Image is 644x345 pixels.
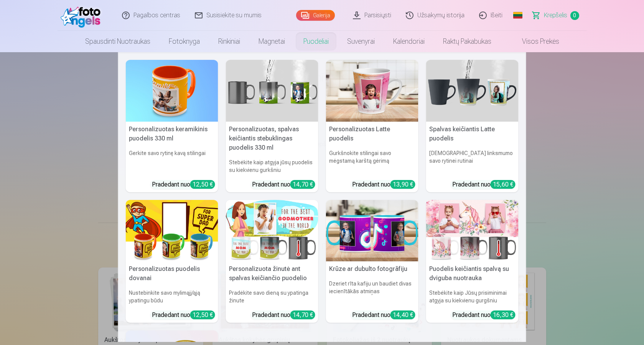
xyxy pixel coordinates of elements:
[226,200,318,323] a: Personalizuota žinutė ant spalvas keičiančio puodelioPersonalizuota žinutė ant spalvas keičiančio...
[160,31,209,52] a: Fotoknyga
[252,180,315,189] div: Pradedant nuo
[290,310,315,319] div: 14,70 €
[190,310,215,319] div: 12,50 €
[426,286,519,307] h6: Stebėkite kaip Jūsų prisiminimai atgyja su kiekvienu gurgšniu
[501,31,568,52] a: Visos prekės
[352,180,415,189] div: Pradedant nuo
[126,200,218,323] a: Personalizuotas puodelis dovanaiPersonalizuotas puodelis dovanaiNustebinkite savo mylimąjį/ąją yp...
[326,122,418,146] h5: Personalizuotas Latte puodelis
[390,180,415,189] div: 13,90 €
[426,122,519,146] h5: Spalvas keičiantis Latte puodelis
[294,31,338,52] a: Puodeliai
[426,200,519,323] a: Puodelis keičiantis spalvą su dviguba nuotraukaPuodelis keičiantis spalvą su dviguba nuotraukaSte...
[491,310,516,319] div: 16,30 €
[226,60,318,192] a: Personalizuotas, spalvas keičiantis stebuklingas puodelis 330 mlPersonalizuotas, spalvas keičiant...
[390,310,415,319] div: 14,40 €
[296,10,335,21] a: Galerija
[61,3,105,28] img: /fa2
[326,146,418,177] h6: Gurkšnokite stilingai savo mėgstamą karštą gėrimą
[152,310,215,320] div: Pradedant nuo
[249,31,294,52] a: Magnetai
[326,60,418,122] img: Personalizuotas Latte puodelis
[426,146,519,177] h6: [DEMOGRAPHIC_DATA] linksmumo savo rytinei rutinai
[452,310,516,320] div: Pradedant nuo
[491,180,516,189] div: 15,60 €
[226,122,318,155] h5: Personalizuotas, spalvas keičiantis stebuklingas puodelis 330 ml
[570,11,579,20] span: 0
[226,200,318,262] img: Personalizuota žinutė ant spalvas keičiančio puodelio
[76,31,160,52] a: Spausdinti nuotraukas
[209,31,249,52] a: Rinkiniai
[226,261,318,286] h5: Personalizuota žinutė ant spalvas keičiančio puodelio
[326,200,418,262] img: Krūze ar dubulto fotogrāfiju
[426,60,519,122] img: Spalvas keičiantis Latte puodelis
[544,11,567,20] span: Krepšelis
[384,31,434,52] a: Kalendoriai
[352,310,415,320] div: Pradedant nuo
[338,31,384,52] a: Suvenyrai
[190,180,215,189] div: 12,50 €
[126,286,218,307] h6: Nustebinkite savo mylimąjį/ąją ypatingu būdu
[452,180,516,189] div: Pradedant nuo
[226,60,318,122] img: Personalizuotas, spalvas keičiantis stebuklingas puodelis 330 ml
[252,310,315,320] div: Pradedant nuo
[152,180,215,189] div: Pradedant nuo
[290,180,315,189] div: 14,70 €
[326,261,418,277] h5: Krūze ar dubulto fotogrāfiju
[226,286,318,307] h6: Pradėkite savo dieną su ypatinga žinute
[434,31,501,52] a: Raktų pakabukas
[326,60,418,192] a: Personalizuotas Latte puodelisPersonalizuotas Latte puodelisGurkšnokite stilingai savo mėgstamą k...
[426,60,519,192] a: Spalvas keičiantis Latte puodelisSpalvas keičiantis Latte puodelis[DEMOGRAPHIC_DATA] linksmumo sa...
[126,122,218,146] h5: Personalizuotas keramikinis puodelis 330 ml
[126,200,218,262] img: Personalizuotas puodelis dovanai
[326,277,418,307] h6: Dzeriet rīta kafiju un baudiet divas iecienītākās atmiņas
[326,200,418,323] a: Krūze ar dubulto fotogrāfijuKrūze ar dubulto fotogrāfijuDzeriet rīta kafiju un baudiet divas ieci...
[426,261,519,286] h5: Puodelis keičiantis spalvą su dviguba nuotrauka
[426,200,519,262] img: Puodelis keičiantis spalvą su dviguba nuotrauka
[126,261,218,286] h5: Personalizuotas puodelis dovanai
[126,60,218,122] img: Personalizuotas keramikinis puodelis 330 ml
[126,146,218,177] h6: Gerkite savo rytinę kavą stilingai
[226,155,318,177] h6: Stebėkite kaip atgyja jūsų puodelis su kiekvienu gurkšniu
[126,60,218,192] a: Personalizuotas keramikinis puodelis 330 ml Personalizuotas keramikinis puodelis 330 mlGerkite sa...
